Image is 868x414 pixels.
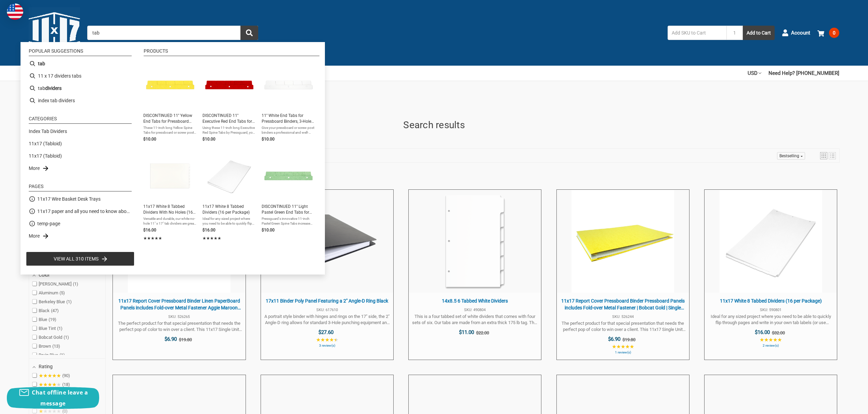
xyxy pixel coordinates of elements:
a: 14x8.5 6 Tabbed White Dividers [409,190,541,360]
span: 11'' White End Tabs for Pressboard Binders, 3-Hole 1/5 Cut. (20 per Package) [262,113,315,124]
span: Chat offline leave a message [32,389,88,407]
li: temp-page [26,217,134,230]
span: DISCONTINUED 11'' Yellow End Tabs for Pressboard Binders, 3-Hole 1/5 Cut. (20 per Package) [143,113,197,124]
a: 17x11 Binder Poly Panel Featuring a 2" Angle-D Ring Black [261,190,393,360]
li: index tab dividers [26,94,134,107]
img: 11'' Light Pastel Green End Tabs for Pressboard Binders, 3-Hole 1/5 Cut. (20 per Package) [264,151,313,201]
span: SKU: 490804 [412,308,538,312]
span: SKU: 526265 [116,315,242,319]
span: $10.00 [143,137,156,142]
span: Ideal for any sized project where you need to be able to quickly flip through pages and write in ... [202,216,256,226]
span: ★★★★★ [760,337,782,343]
input: Add SKU to Cart [668,26,726,40]
span: Account [791,29,810,37]
span: 11x17 White 8 Tabbed Dividers (16 per Package) [202,204,256,215]
span: $11.00 [459,329,474,335]
a: USD [748,66,761,81]
span: Ideal for any sized project where you need to be able to quickly flip through pages and write in ... [708,313,833,326]
li: 11x17 White 8 Tabbed Dividers With No Holes (16 per Package) [141,148,200,245]
a: 11x17 Report Cover Pressboard Binder Linen PaperBoard Panels includes Fold-over Metal Fastener Ag... [113,190,245,360]
h1: Search results [29,118,839,132]
a: 0 [817,24,839,42]
span: 11x17 White 8 Tabbed Dividers With No Holes (16 per Package) [143,204,197,215]
img: 11'' Yellow End Tabs for Pressboard Binders, 3-Hole 1/5 Cut. (20 per Package) [145,60,195,110]
li: 11x17 paper and all you need to know about it [26,205,134,217]
span: 1 [57,326,63,331]
span: 1 [60,352,65,358]
a: 11x17 paper and all you need to know about it [37,208,132,215]
span: ★★★★★ [143,235,162,241]
a: Account [782,24,810,42]
a: Sort options [777,152,805,160]
span: 3 review(s) [264,344,390,347]
span: Blue [32,317,56,322]
span: DISCONTINUED 11'' Light Pastel Green End Tabs for Pressboard Binders, 3-Hole 1/5 Cut. (20 per Pac... [262,204,315,215]
a: 11'' Light Pastel Green End Tabs for Pressboard Binders, 3-Hole 1/5 Cut. (20 per Package)DISCONTI... [262,151,315,242]
li: Popular suggestions [29,49,132,56]
span: $10.00 [262,137,275,142]
span: Versatile and durable, our white no-hole 11" x 17" tab dividers are great for helping you organiz... [143,216,197,226]
span: 1 [64,335,69,340]
img: duty and tax information for United States [7,3,23,20]
span: 0 [62,409,68,414]
span: SKU: 526244 [560,315,686,319]
span: The perfect product for that special presentation that needs the perfect pop of color to win over... [116,320,242,333]
a: 11x17 Wire Basket Desk Trays [37,196,101,203]
span: The perfect product for that special presentation that needs the perfect pop of color to win over... [560,320,686,333]
span: Color [39,272,50,278]
span: $10.00 [262,228,275,232]
span: Berkeley Blue [32,299,72,305]
span: ★★★★★ [202,235,221,241]
span: 1 review(s) [560,351,686,354]
a: View grid mode [820,152,827,159]
span: ★★★★★ [39,382,61,387]
button: Add to Cart [743,26,775,40]
span: ★★★★★ [612,344,634,349]
span: 1 [73,281,78,286]
a: Index Tab Dividers [29,128,67,135]
li: More [26,230,134,242]
a: 11x17 White 8 Tabbed Dividers With No Holes (16 per Package)11x17 White 8 Tabbed Dividers With No... [143,151,197,242]
div: Instant Search Results [21,42,325,275]
span: 11x17 White 8 Tabbed Dividers (16 per Package) [708,298,833,305]
img: 14x8.5 6 Tabbed White Dividers [424,190,526,293]
span: $32.00 [772,330,785,335]
span: 19 [49,317,56,322]
span: Black [32,308,59,313]
li: View all 310 items [26,252,134,266]
span: ★★★★★ [316,337,338,343]
span: 1 [66,299,72,304]
span: 17x11 Binder Poly Panel Featuring a 2" Angle-D Ring Black [264,298,390,305]
img: 11x17 White 8 Tabbed Dividers With No Holes (16 per Package) [145,151,195,201]
li: tab dividers [26,82,134,94]
span: 0 [829,28,839,38]
span: SKU: 590801 [708,308,833,312]
span: Bobcat Gold [32,335,69,340]
li: Categories [29,116,132,124]
span: 2 review(s) [708,344,833,347]
span: 11x17 Report Cover Pressboard Binder Linen PaperBoard Panels includes Fold-over Metal Fastener Ag... [116,298,242,311]
span: Rating [39,364,53,369]
li: Index Tab Dividers [26,125,134,137]
li: More [26,162,134,174]
a: 11x17 White 8 Tabbed Dividers (16 per Package) [705,190,837,360]
li: 11x17 White 8 Tabbed Dividers (16 per Package) [200,148,259,245]
a: temp-page [37,220,60,227]
img: 11x17 White 8 Tabbed Dividers (16 per Package) [205,151,254,201]
span: Bestselling [779,153,799,158]
li: tab [26,57,134,70]
span: 47 [51,308,59,313]
span: $16.00 [202,228,215,232]
a: 11x17 White 8 Tabbed Dividers (16 per Package)11x17 White 8 Tabbed Dividers (16 per Package)Ideal... [202,151,256,242]
span: [PERSON_NAME] [32,281,78,287]
li: 11x17 Wire Basket Desk Trays [26,193,134,205]
a: View list mode [829,152,836,159]
span: 11x17 Report Cover Pressboard Binder Pressboard Panels includes Fold-over Metal Fastener | Bobcat... [560,298,686,311]
a: 11'' Yellow End Tabs for Pressboard Binders, 3-Hole 1/5 Cut. (20 per Package)DISCONTINUED 11'' Ye... [143,60,197,143]
span: Brown [32,344,60,349]
a: 11'' White End Tabs for Pressboard Binders, 3-Hole 1/5 Cut. (20 per Package)11'' White End Tabs f... [262,60,315,143]
a: 11x17 (Tabloid) [29,152,62,160]
span: Aluminum [32,290,65,296]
